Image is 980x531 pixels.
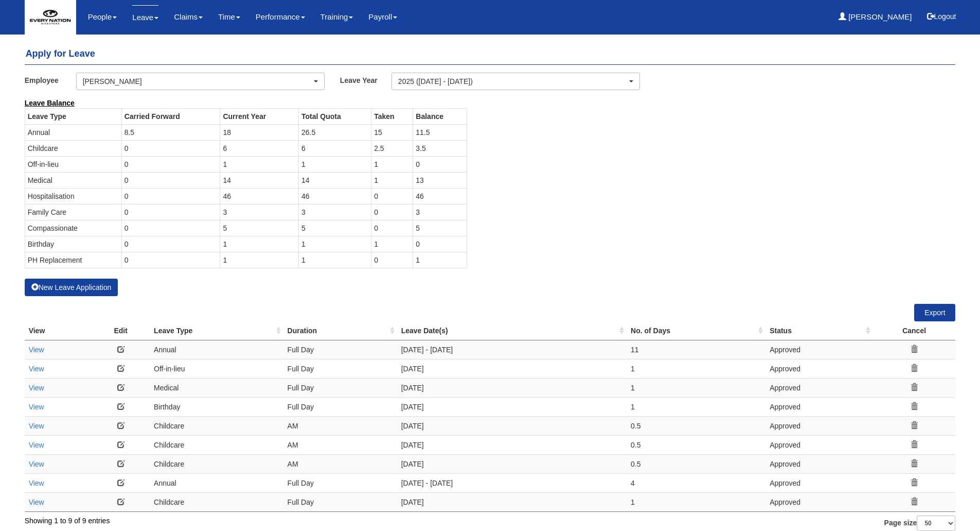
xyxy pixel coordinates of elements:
[150,321,283,340] th: Leave Type : activate to sort column ascending
[397,397,627,416] td: [DATE]
[256,5,305,29] a: Performance
[220,220,299,236] td: 5
[627,397,765,416] td: 1
[413,220,467,236] td: 5
[25,140,121,156] td: Childcare
[765,416,873,435] td: Approved
[627,378,765,397] td: 1
[371,140,413,156] td: 2.5
[121,252,220,268] td: 0
[150,492,283,511] td: Childcare
[368,5,397,29] a: Payroll
[121,156,220,172] td: 0
[398,76,627,87] div: 2025 ([DATE] - [DATE])
[83,76,312,87] div: [PERSON_NAME]
[298,172,371,188] td: 14
[121,236,220,252] td: 0
[25,124,121,140] td: Annual
[413,156,467,172] td: 0
[371,124,413,140] td: 15
[29,479,44,487] a: View
[413,108,467,124] th: Balance
[397,454,627,473] td: [DATE]
[397,378,627,397] td: [DATE]
[397,359,627,378] td: [DATE]
[88,5,117,29] a: People
[283,378,397,397] td: Full Day
[627,454,765,473] td: 0.5
[220,204,299,220] td: 3
[121,140,220,156] td: 0
[25,236,121,252] td: Birthday
[29,422,44,430] a: View
[283,454,397,473] td: AM
[914,304,955,321] a: Export
[29,346,44,354] a: View
[298,156,371,172] td: 1
[884,516,956,531] label: Page size
[397,321,627,340] th: Leave Date(s) : activate to sort column ascending
[150,473,283,492] td: Annual
[397,473,627,492] td: [DATE] - [DATE]
[917,516,955,531] select: Page size
[25,279,118,296] button: New Leave Application
[298,108,371,124] th: Total Quota
[25,172,121,188] td: Medical
[397,340,627,359] td: [DATE] - [DATE]
[413,140,467,156] td: 3.5
[298,204,371,220] td: 3
[25,321,92,340] th: View
[839,5,912,29] a: [PERSON_NAME]
[29,365,44,373] a: View
[132,5,158,29] a: Leave
[25,44,956,65] h4: Apply for Leave
[627,473,765,492] td: 4
[413,172,467,188] td: 13
[150,359,283,378] td: Off-in-lieu
[298,124,371,140] td: 26.5
[765,435,873,454] td: Approved
[121,124,220,140] td: 8.5
[150,435,283,454] td: Childcare
[150,340,283,359] td: Annual
[218,5,240,29] a: Time
[121,172,220,188] td: 0
[25,108,121,124] th: Leave Type
[765,473,873,492] td: Approved
[29,460,44,468] a: View
[29,384,44,392] a: View
[220,236,299,252] td: 1
[413,124,467,140] td: 11.5
[283,416,397,435] td: AM
[627,359,765,378] td: 1
[371,172,413,188] td: 1
[765,359,873,378] td: Approved
[765,397,873,416] td: Approved
[627,340,765,359] td: 11
[371,108,413,124] th: Taken
[298,140,371,156] td: 6
[220,156,299,172] td: 1
[298,220,371,236] td: 5
[397,416,627,435] td: [DATE]
[873,321,955,340] th: Cancel
[765,340,873,359] td: Approved
[150,397,283,416] td: Birthday
[413,188,467,204] td: 46
[220,252,299,268] td: 1
[765,378,873,397] td: Approved
[25,73,76,88] label: Employee
[150,454,283,473] td: Childcare
[627,435,765,454] td: 0.5
[627,321,765,340] th: No. of Days : activate to sort column ascending
[413,204,467,220] td: 3
[765,492,873,511] td: Approved
[121,220,220,236] td: 0
[371,156,413,172] td: 1
[283,473,397,492] td: Full Day
[220,124,299,140] td: 18
[371,236,413,252] td: 1
[25,99,75,107] b: Leave Balance
[220,140,299,156] td: 6
[298,188,371,204] td: 46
